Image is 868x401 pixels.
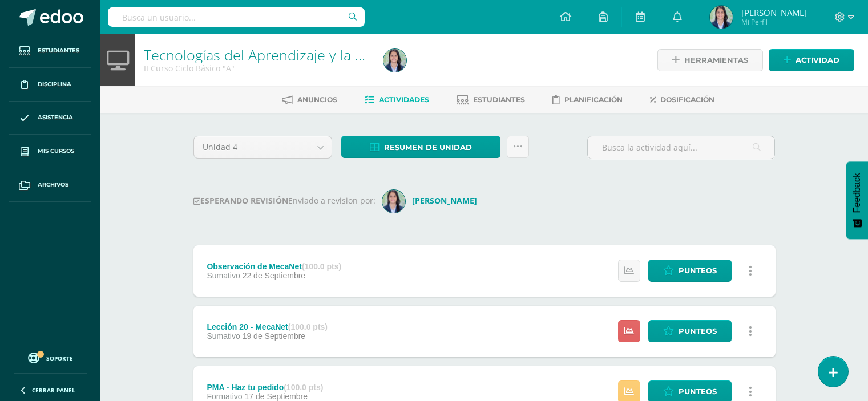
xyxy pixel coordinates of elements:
[657,49,763,71] a: Herramientas
[384,137,472,158] span: Resumen de unidad
[288,195,376,206] span: Enviado a revision por:
[382,190,405,213] img: 4e50bc99050fe44ecf3f3e5e0f5d2a22.png
[243,331,306,341] span: 19 de Septiembre
[852,173,862,213] span: Feedback
[741,17,807,27] span: Mi Perfil
[846,161,868,239] button: Feedback - Mostrar encuesta
[207,322,328,331] div: Lección 20 - MecaNet
[382,195,482,206] a: [PERSON_NAME]
[379,95,429,104] span: Actividades
[796,50,839,71] span: Actividad
[9,135,91,168] a: Mis cursos
[207,262,341,271] div: Observación de MecaNet
[648,260,732,282] a: Punteos
[660,95,714,104] span: Dosificación
[203,136,301,158] span: Unidad 4
[564,95,623,104] span: Planificación
[207,271,240,280] span: Sumativo
[588,136,774,159] input: Busca la actividad aquí...
[207,392,242,401] span: Formativo
[648,320,732,342] a: Punteos
[684,50,748,71] span: Herramientas
[193,195,288,206] strong: ESPERANDO REVISIÓN
[14,350,87,365] a: Soporte
[383,49,406,72] img: 62e92574996ec88c99bdf881e5f38441.png
[144,47,370,63] h1: Tecnologías del Aprendizaje y la Comunicación: Computación
[302,262,341,271] strong: (100.0 pts)
[9,168,91,202] a: Archivos
[108,7,365,27] input: Busca un usuario...
[38,46,79,55] span: Estudiantes
[679,321,717,342] span: Punteos
[144,63,370,74] div: II Curso Ciclo Básico 'A'
[457,91,525,109] a: Estudiantes
[282,91,337,109] a: Anuncios
[38,147,74,156] span: Mis cursos
[144,45,542,64] a: Tecnologías del Aprendizaje y la Comunicación: Computación
[769,49,854,71] a: Actividad
[38,80,71,89] span: Disciplina
[207,383,323,392] div: PMA - Haz tu pedido
[710,6,733,29] img: 62e92574996ec88c99bdf881e5f38441.png
[552,91,623,109] a: Planificación
[245,392,308,401] span: 17 de Septiembre
[9,34,91,68] a: Estudiantes
[473,95,525,104] span: Estudiantes
[365,91,429,109] a: Actividades
[38,180,68,189] span: Archivos
[207,331,240,341] span: Sumativo
[194,136,332,158] a: Unidad 4
[650,91,714,109] a: Dosificación
[9,68,91,102] a: Disciplina
[38,113,73,122] span: Asistencia
[412,195,477,206] strong: [PERSON_NAME]
[46,354,73,362] span: Soporte
[288,322,328,331] strong: (100.0 pts)
[679,260,717,281] span: Punteos
[243,271,306,280] span: 22 de Septiembre
[341,136,500,158] a: Resumen de unidad
[32,386,75,394] span: Cerrar panel
[9,102,91,135] a: Asistencia
[284,383,323,392] strong: (100.0 pts)
[741,7,807,18] span: [PERSON_NAME]
[297,95,337,104] span: Anuncios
